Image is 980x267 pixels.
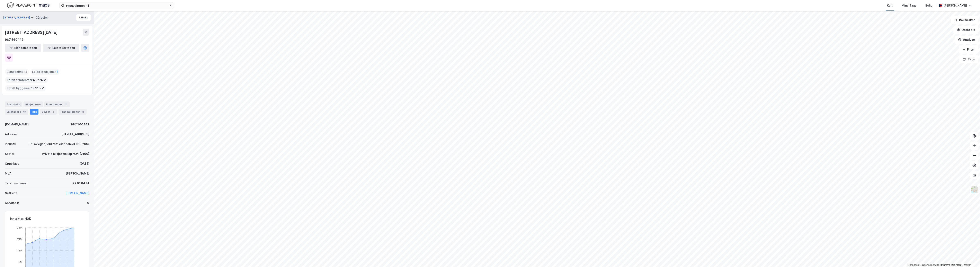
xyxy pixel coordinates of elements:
[5,161,19,166] div: Grunnlagt
[5,191,17,196] div: Nettside
[31,86,44,91] span: 19 918 ㎡
[7,2,50,9] img: logo.f888ab2527a4732fd821a326f86c7f29.svg
[56,69,58,74] span: 1
[5,132,17,137] div: Adresse
[941,264,961,266] a: Improve this map
[64,2,169,9] input: Søk på adresse, matrikkel, gårdeiere, leietakere eller personer
[960,247,980,267] iframe: Chat Widget
[73,181,89,186] div: 22 01 04 81
[30,69,60,75] div: Leide lokasjoner :
[5,201,19,205] div: Ansatte #
[17,226,22,229] tspan: 28M
[22,110,27,114] div: 48
[36,15,48,20] div: Gårdeier
[40,109,57,115] div: Styret
[80,161,89,166] div: [DATE]
[902,3,916,8] div: Mine Tags
[953,26,978,34] button: Datasett
[5,109,28,115] div: Leietakere
[66,171,89,176] div: [PERSON_NAME]
[28,142,89,146] div: Utl. av egen/leid fast eiendom el. (68.209)
[3,16,31,20] button: [STREET_ADDRESS]
[970,186,978,194] img: Z
[5,85,46,91] div: Totalt byggareal :
[87,201,89,205] div: 0
[5,122,29,127] div: [DOMAIN_NAME].
[5,181,28,186] div: Telefonnummer
[5,29,59,36] div: [STREET_ADDRESS][DATE]
[43,44,79,52] button: Leietakertabell
[81,110,85,114] div: 18
[17,249,22,252] tspan: 14M
[5,151,14,156] div: Sektor
[951,16,978,24] button: Bokmerker
[887,3,893,8] div: Kart
[920,264,939,266] a: OpenStreetMap
[71,122,89,127] div: 987 560 142
[65,191,89,195] a: [DOMAIN_NAME]
[5,37,23,42] div: 987 560 142
[944,3,967,8] div: [PERSON_NAME]
[25,69,27,74] span: 2
[955,36,978,44] button: Analyse
[30,109,38,115] div: Info
[24,101,43,107] div: Aksjonærer
[61,132,89,137] div: [STREET_ADDRESS]
[5,101,22,107] div: Portefølje
[5,77,48,83] div: Totalt tomteareal :
[51,110,55,114] div: 2
[959,45,978,54] button: Filter
[5,44,41,52] button: Eiendomstabell
[925,3,933,8] div: Bolig
[19,260,22,263] tspan: 7M
[42,151,89,156] div: Private aksjeselskap m.m. (2100)
[5,142,16,146] div: Industri
[76,14,91,21] button: Tilbake
[10,216,31,221] div: Inntekter, NOK
[17,237,22,240] tspan: 21M
[5,69,29,75] div: Eiendommer :
[908,264,919,266] a: Mapbox
[33,78,46,82] span: 45 274 ㎡
[5,171,11,176] div: MVA
[959,55,978,63] button: Tags
[44,101,70,107] div: Eiendommer
[64,102,68,106] div: 2
[59,109,87,115] div: Transaksjoner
